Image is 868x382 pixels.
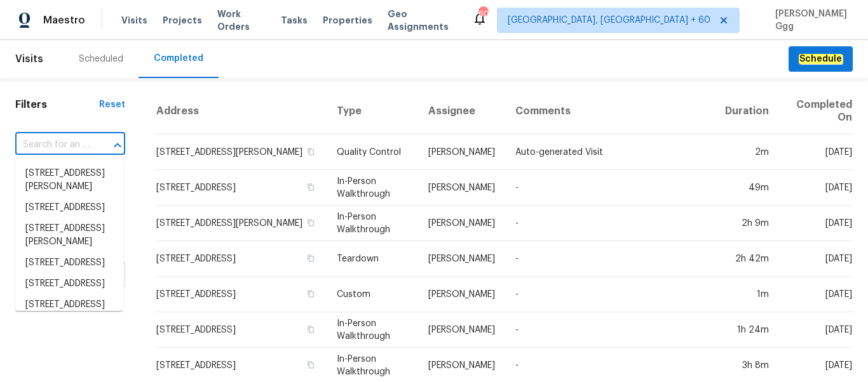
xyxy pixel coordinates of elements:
span: Work Orders [217,8,266,33]
button: Copy Address [305,324,316,335]
td: Teardown [327,241,418,277]
td: [PERSON_NAME] [418,241,505,277]
td: 1h 24m [715,312,779,348]
li: [STREET_ADDRESS] [15,273,123,294]
input: Search for an address... [15,135,90,155]
th: Address [156,88,327,135]
td: [DATE] [779,170,853,206]
td: [STREET_ADDRESS] [156,241,327,277]
button: Close [109,136,126,154]
td: [STREET_ADDRESS][PERSON_NAME] [156,206,327,241]
td: - [505,277,714,312]
button: Copy Address [305,288,316,300]
td: 2m [715,135,779,170]
span: Tasks [281,16,308,25]
div: 609 [478,8,487,20]
td: [PERSON_NAME] [418,135,505,170]
td: In-Person Walkthrough [327,170,418,206]
td: [PERSON_NAME] [418,277,505,312]
td: [PERSON_NAME] [418,170,505,206]
td: - [505,312,714,348]
li: [STREET_ADDRESS] [15,253,123,273]
span: Geo Assignments [388,8,457,33]
td: [STREET_ADDRESS] [156,312,327,348]
div: Reset [99,98,125,111]
td: In-Person Walkthrough [327,206,418,241]
span: Projects [163,14,202,27]
span: Properties [323,14,372,27]
span: Visits [15,45,43,73]
button: Schedule [789,46,853,72]
td: [STREET_ADDRESS] [156,277,327,312]
button: Copy Address [305,253,316,264]
td: 1m [715,277,779,312]
li: [STREET_ADDRESS] [15,197,123,218]
button: Copy Address [305,359,316,371]
li: [STREET_ADDRESS] [15,294,123,315]
th: Duration [715,88,779,135]
li: [STREET_ADDRESS][PERSON_NAME] [15,218,123,253]
div: Completed [154,52,203,65]
em: Schedule [799,54,843,64]
td: Quality Control [327,135,418,170]
h1: Filters [15,98,99,111]
td: [PERSON_NAME] [418,206,505,241]
div: Scheduled [79,53,123,65]
td: [DATE] [779,312,853,348]
td: [DATE] [779,135,853,170]
button: Copy Address [305,217,316,228]
td: Auto-generated Visit [505,135,714,170]
button: Copy Address [305,181,316,193]
span: Visits [121,14,147,27]
td: - [505,206,714,241]
td: [DATE] [779,241,853,277]
th: Comments [505,88,714,135]
td: 2h 9m [715,206,779,241]
th: Assignee [418,88,505,135]
span: [PERSON_NAME] Ggg [770,8,849,33]
td: Custom [327,277,418,312]
td: [DATE] [779,277,853,312]
td: 2h 42m [715,241,779,277]
td: 49m [715,170,779,206]
button: Copy Address [305,146,316,157]
span: Maestro [43,14,85,27]
span: [GEOGRAPHIC_DATA], [GEOGRAPHIC_DATA] + 60 [508,14,710,27]
td: [DATE] [779,206,853,241]
td: [STREET_ADDRESS] [156,170,327,206]
td: [PERSON_NAME] [418,312,505,348]
li: [STREET_ADDRESS][PERSON_NAME] [15,163,123,197]
td: [STREET_ADDRESS][PERSON_NAME] [156,135,327,170]
td: - [505,170,714,206]
th: Completed On [779,88,853,135]
th: Type [327,88,418,135]
td: In-Person Walkthrough [327,312,418,348]
td: - [505,241,714,277]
